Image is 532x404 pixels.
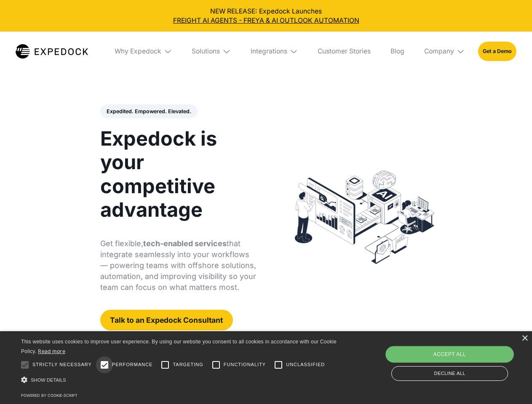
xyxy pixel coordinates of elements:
[100,127,257,221] h1: Expedock is your competitive advantage
[115,47,161,56] div: Why Expedock
[392,313,532,404] iframe: Chat Widget
[251,47,287,56] div: Integrations
[32,361,92,368] span: Strictly necessary
[478,42,516,61] a: Get a Demo
[143,239,227,248] strong: tech-enabled services
[7,16,526,25] a: FREIGHT AI AGENTS - FREYA & AI OUTLOOK AUTOMATION
[185,32,238,71] div: Solutions
[31,377,66,383] span: Show details
[286,361,325,368] span: Unclassified
[100,310,233,330] a: Talk to an Expedock Consultant
[311,32,377,71] a: Customer Stories
[244,32,305,71] div: Integrations
[417,32,471,71] div: Company
[424,47,454,56] div: Company
[224,361,266,368] span: Functionality
[21,339,337,354] span: This website uses cookies to improve user experience. By using our website you consent to all coo...
[38,348,65,354] a: Read more
[108,32,179,71] div: Why Expedock
[21,393,78,398] a: Powered by cookie-script
[173,361,203,368] span: Targeting
[100,238,257,293] p: Get flexible, that integrate seamlessly into your workflows — powering teams with offshore soluti...
[21,375,340,386] div: Show details
[112,361,153,368] span: Performance
[192,47,220,56] div: Solutions
[7,7,526,25] div: NEW RELEASE: Expedock Launches
[385,346,513,363] div: Accept all
[384,32,411,71] a: Blog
